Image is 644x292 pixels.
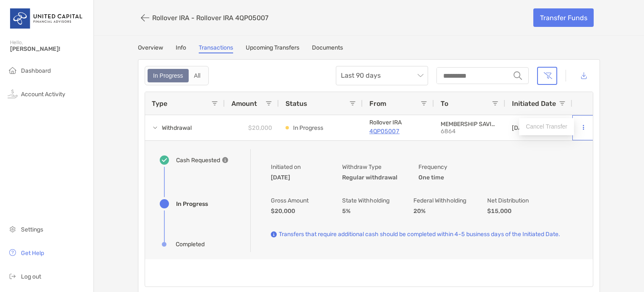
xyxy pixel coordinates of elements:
[512,100,556,108] span: Initiated Date
[248,123,272,133] p: $20,000
[190,70,205,82] div: All
[145,66,209,85] div: segmented control
[148,70,188,82] div: In Progress
[176,155,220,166] p: Cash Requested
[526,121,567,132] p: Cancel Transfer
[138,44,163,53] a: Overview
[369,126,427,137] a: 4QP05007
[152,14,268,22] p: Rollover IRA - Rollover IRA 4QP05007
[162,121,192,135] span: Withdrawal
[152,100,167,108] span: Type
[246,44,299,53] a: Upcoming Transfers
[341,66,423,85] span: Last 90 days
[413,195,466,206] p: Federal Withholding
[21,91,65,98] span: Account Activity
[271,208,295,215] b: $20,000
[8,247,18,258] img: get-help icon
[369,100,386,108] span: From
[487,195,538,206] p: Net Distribution
[8,224,18,234] img: settings icon
[512,124,530,132] p: [DATE]
[176,44,186,53] a: Info
[176,200,208,208] div: In Progress
[279,229,560,239] p: Transfers that require additional cash should be completed within 4-5 business days of the Initia...
[271,162,321,172] p: Initiated on
[533,8,594,27] a: Transfer Funds
[441,128,499,135] p: 6864
[312,44,343,53] a: Documents
[199,44,233,53] a: Transactions
[514,71,522,80] img: input icon
[441,121,499,128] p: MEMBERSHIP SAVINGS
[342,174,397,181] b: Regular withdrawal
[537,67,557,85] button: Clear filters
[8,271,18,281] img: logout icon
[176,241,205,248] div: Completed
[487,208,512,215] b: $15,000
[231,100,257,108] span: Amount
[342,162,397,172] p: Withdraw Type
[369,119,427,126] p: Rollover IRA
[413,208,426,215] b: 20 %
[342,195,392,206] p: State Withholding
[271,174,290,181] b: [DATE]
[293,123,323,133] p: In Progress
[21,250,44,257] span: Get Help
[418,162,469,172] p: Frequency
[271,195,321,206] p: Gross Amount
[10,3,83,34] img: United Capital Logo
[418,174,444,181] b: One time
[8,65,18,75] img: household icon
[441,100,448,108] span: To
[21,226,43,233] span: Settings
[286,100,307,108] span: Status
[8,89,18,99] img: activity icon
[519,118,574,135] button: Cancel Transfer
[10,45,88,53] span: [PERSON_NAME]!
[21,273,41,280] span: Log out
[342,208,351,215] b: 5 %
[21,67,51,74] span: Dashboard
